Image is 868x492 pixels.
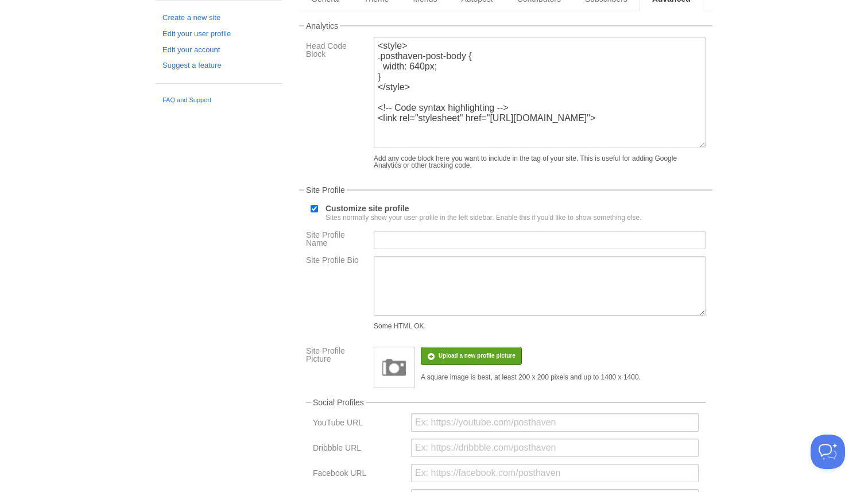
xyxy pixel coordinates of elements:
legend: Social Profiles [311,398,366,406]
a: Suggest a feature [162,60,275,72]
label: Dribbble URL [313,444,404,455]
a: Create a new site [162,12,275,24]
label: Site Profile Name [306,231,367,250]
a: Edit your user profile [162,28,275,40]
div: Add any code block here you want to include in the tag of your site. This is useful for adding Go... [374,155,706,169]
a: FAQ and Support [162,95,275,106]
label: YouTube URL [313,419,404,429]
legend: Site Profile [304,186,347,194]
legend: Analytics [304,22,340,30]
label: Site Profile Picture [306,347,367,366]
input: Ex: https://facebook.com/posthaven [411,464,699,482]
input: Ex: https://dribbble.com/posthaven [411,439,699,457]
a: Edit your account [162,44,275,56]
span: Upload a new profile picture [439,352,516,359]
textarea: Computer programmer [374,256,706,316]
label: Facebook URL [313,469,404,480]
img: image.png [377,350,412,385]
label: Head Code Block [306,42,367,61]
label: Customize site profile [325,204,642,221]
textarea: <style> .posthaven-post-body { width: 640px; } </style> <!-- Code syntax highlighting --> <link r... [374,37,706,148]
iframe: Help Scout Beacon - Open [811,435,845,469]
div: Sites normally show your user profile in the left sidebar. Enable this if you'd like to show some... [325,214,642,221]
div: A square image is best, at least 200 x 200 pixels and up to 1400 x 1400. [421,374,641,381]
div: Some HTML OK. [374,323,706,330]
input: Ex: https://youtube.com/posthaven [411,413,699,432]
label: Site Profile Bio [306,256,367,267]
